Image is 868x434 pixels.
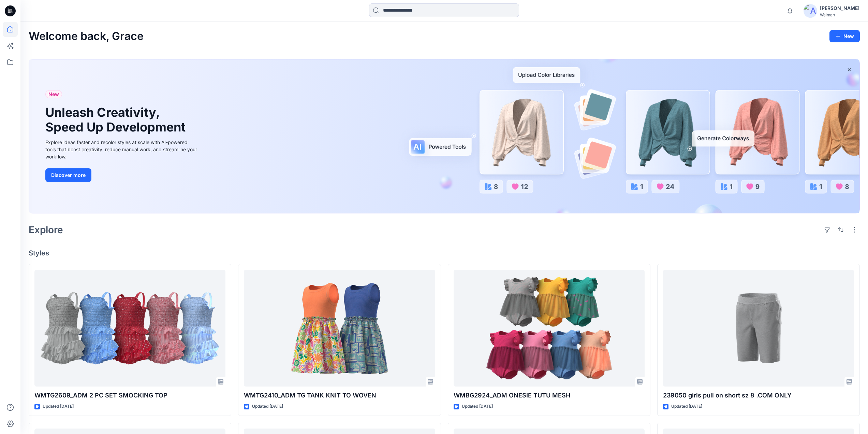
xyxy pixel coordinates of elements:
[29,249,860,257] h4: Styles
[663,391,854,400] p: 239050 girls pull on short sz 8 .COM ONLY
[29,224,63,235] h2: Explore
[34,391,225,400] p: WMTG2609_ADM 2 PC SET SMOCKING TOP
[45,105,189,135] h1: Unleash Creativity, Speed Up Development
[43,403,74,410] p: Updated [DATE]
[820,12,859,17] div: Walmart
[829,30,860,42] button: New
[454,270,645,387] a: WMBG2924_ADM ONESIE TUTU MESH
[34,270,225,387] a: WMTG2609_ADM 2 PC SET SMOCKING TOP
[244,391,435,400] p: WMTG2410_ADM TG TANK KNIT TO WOVEN
[48,90,59,98] span: New
[45,139,199,160] div: Explore ideas faster and recolor styles at scale with AI-powered tools that boost creativity, red...
[29,30,144,43] h2: Welcome back, Grace
[454,391,645,400] p: WMBG2924_ADM ONESIE TUTU MESH
[671,403,702,410] p: Updated [DATE]
[820,4,859,12] div: [PERSON_NAME]
[45,168,199,182] a: Discover more
[45,168,91,182] button: Discover more
[804,4,817,18] img: avatar
[252,403,283,410] p: Updated [DATE]
[244,270,435,387] a: WMTG2410_ADM TG TANK KNIT TO WOVEN
[462,403,493,410] p: Updated [DATE]
[663,270,854,387] a: 239050 girls pull on short sz 8 .COM ONLY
